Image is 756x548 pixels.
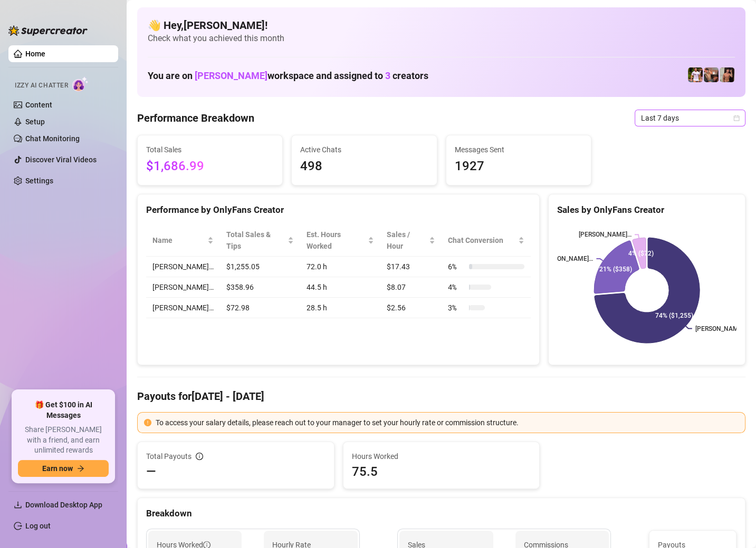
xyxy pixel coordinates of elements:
div: Est. Hours Worked [307,229,366,252]
span: Name [152,234,205,246]
span: Sales / Hour [387,229,427,252]
span: Messages Sent [455,144,582,155]
span: 3 % [448,302,465,314]
th: Total Sales & Tips [220,224,300,257]
span: arrow-right [77,465,84,472]
span: 75.5 [352,463,531,480]
th: Chat Conversion [442,224,531,257]
td: [PERSON_NAME]… [146,277,220,298]
td: $1,255.05 [220,257,300,277]
span: $1,686.99 [146,156,274,177]
span: Last 7 days [641,110,739,126]
td: [PERSON_NAME]… [146,257,220,277]
div: Breakdown [146,506,736,521]
span: Total Sales [146,144,274,155]
span: exclamation-circle [144,419,151,426]
span: Download Desktop App [25,501,102,509]
span: 4 % [448,281,465,293]
h4: Payouts for [DATE] - [DATE] [137,389,745,404]
img: Zach [720,67,734,82]
text: [PERSON_NAME]… [541,255,594,262]
span: Total Sales & Tips [226,229,285,252]
td: [PERSON_NAME]… [146,298,220,318]
span: download [14,501,22,509]
td: 72.0 h [300,257,381,277]
span: 3 [385,70,390,81]
td: $72.98 [220,298,300,318]
a: Log out [25,522,51,530]
th: Name [146,224,220,257]
span: calendar [733,115,740,121]
span: info-circle [196,453,203,460]
a: Settings [25,177,53,185]
button: Earn nowarrow-right [18,460,109,477]
h4: Performance Breakdown [137,111,254,125]
span: 🎁 Get $100 in AI Messages [18,400,109,420]
span: 1927 [455,156,582,177]
span: Share [PERSON_NAME] with a friend, and earn unlimited rewards [18,425,109,456]
td: $358.96 [220,277,300,298]
span: Total Payouts [146,451,192,462]
div: Sales by OnlyFans Creator [557,203,736,217]
td: 28.5 h [300,298,381,318]
img: logo-BBDzfeDw.svg [8,25,88,36]
span: Check what you achieved this month [148,33,735,44]
a: Chat Monitoring [25,134,80,143]
td: $2.56 [380,298,442,318]
span: Hours Worked [352,451,531,462]
span: Izzy AI Chatter [15,81,68,91]
img: Hector [688,67,703,82]
a: Home [25,50,45,58]
th: Sales / Hour [380,224,442,257]
span: — [146,463,156,480]
text: [PERSON_NAME]… [695,325,748,332]
span: 6 % [448,261,465,272]
img: AI Chatter [72,76,89,92]
td: 44.5 h [300,277,381,298]
h1: You are on workspace and assigned to creators [148,70,428,82]
h4: 👋 Hey, [PERSON_NAME] ! [148,18,735,33]
a: Discover Viral Videos [25,155,97,164]
div: To access your salary details, please reach out to your manager to set your hourly rate or commis... [156,417,739,428]
span: 498 [300,156,428,177]
img: Osvaldo [704,67,719,82]
text: [PERSON_NAME]… [579,231,631,238]
span: Active Chats [300,144,428,155]
td: $17.43 [380,257,442,277]
a: Content [25,101,52,109]
td: $8.07 [380,277,442,298]
a: Setup [25,118,45,126]
div: Performance by OnlyFans Creator [146,203,531,217]
span: Chat Conversion [448,234,516,246]
span: [PERSON_NAME] [195,70,267,81]
span: Earn now [42,464,73,473]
